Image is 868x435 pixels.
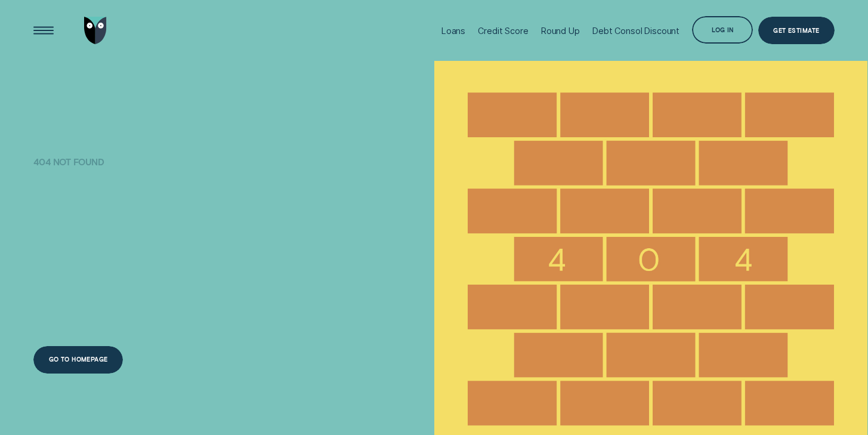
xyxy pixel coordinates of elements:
[441,26,465,36] div: Loans
[478,26,528,36] div: Credit Score
[33,171,399,256] h4: It looks like we hit a brick wall
[33,157,434,185] h1: 404 NOT FOUND
[84,17,107,44] img: Wisr
[30,17,57,44] button: Open Menu
[592,26,679,36] div: Debt Consol Discount
[758,17,835,44] a: Get Estimate
[692,16,753,44] button: Log in
[541,26,580,36] div: Round Up
[33,346,123,374] button: Go to homepage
